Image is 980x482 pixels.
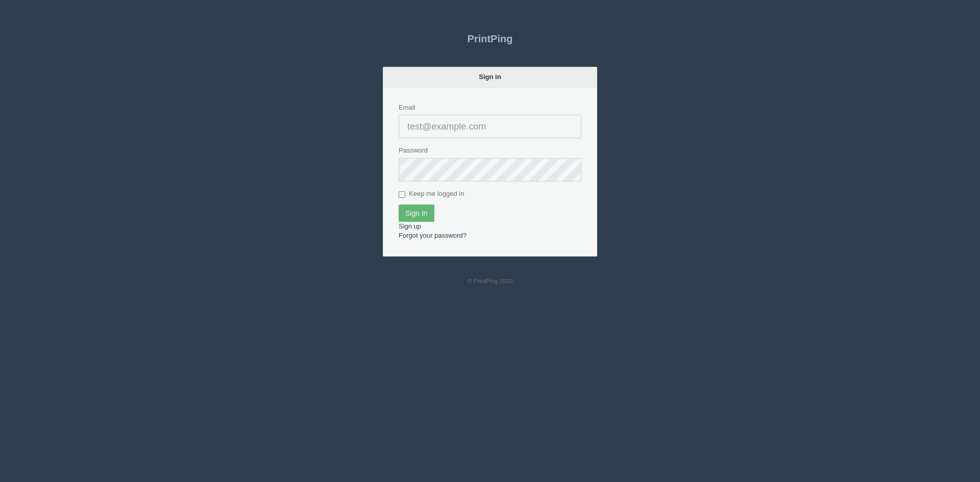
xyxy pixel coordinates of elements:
strong: Sign in [479,72,501,80]
label: Password [399,145,428,155]
input: Sign In [399,204,434,221]
label: Keep me logged in [399,189,464,199]
a: Forgot your password? [399,231,467,239]
input: Keep me logged in [399,191,405,197]
small: © PrintPing 2020 [468,277,513,284]
a: Sign up [399,222,421,230]
label: Email [399,103,415,112]
input: test@example.com [399,114,581,138]
a: PrintPing [383,26,597,51]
